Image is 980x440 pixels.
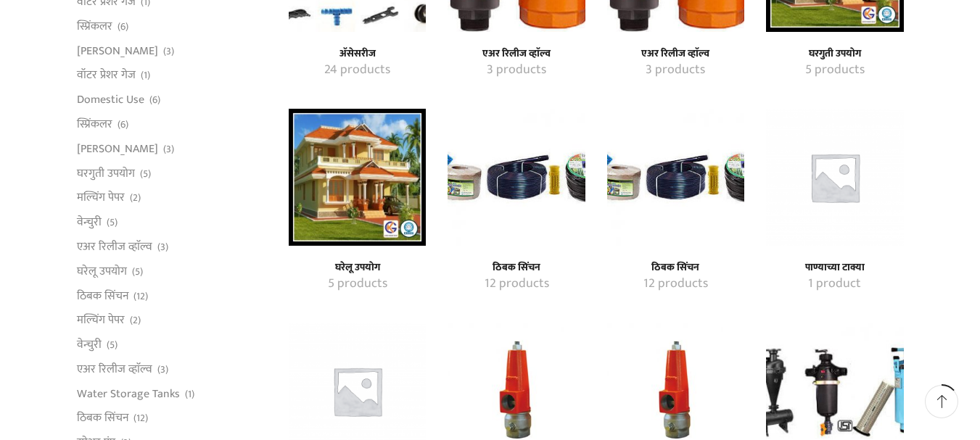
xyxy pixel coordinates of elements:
span: (1) [185,387,194,402]
mark: 12 products [485,275,549,294]
a: [PERSON_NAME] [77,136,158,161]
a: घरगुती उपयोग [77,161,135,186]
span: (6) [118,20,128,34]
a: मल्चिंग पेपर [77,308,125,333]
a: Visit product category अ‍ॅसेसरीज [305,48,410,60]
span: (6) [149,93,160,107]
a: ठिबक सिंचन [77,283,128,308]
img: पाण्याच्या टाक्या [766,109,903,246]
span: (12) [133,411,148,426]
span: (3) [163,44,174,59]
mark: 3 products [487,61,546,80]
h4: पाण्याच्या टाक्या [782,262,887,274]
span: (12) [133,289,148,304]
a: वेन्चुरी [77,210,102,235]
a: Visit product category ठिबक सिंचन [464,262,569,274]
span: (6) [118,117,128,132]
h4: एअर रिलीज व्हाॅल्व [464,48,569,60]
span: (2) [130,313,141,328]
span: (2) [130,191,141,205]
a: Visit product category अ‍ॅसेसरीज [305,61,410,80]
a: Visit product category घरेलू उपयोग [305,262,410,274]
a: Visit product category घरेलू उपयोग [289,109,426,246]
mark: 5 products [805,61,865,80]
a: [PERSON_NAME] [77,38,158,63]
h4: अ‍ॅसेसरीज [305,48,410,60]
a: मल्चिंग पेपर [77,186,125,210]
img: घरेलू उपयोग [289,109,426,246]
h4: ठिबक सिंचन [623,262,728,274]
a: Visit product category ठिबक सिंचन [607,109,744,246]
mark: 3 products [646,61,705,80]
span: (3) [157,240,168,254]
mark: 1 product [808,275,861,294]
img: ठिबक सिंचन [607,109,744,246]
span: (5) [140,167,151,181]
mark: 24 products [324,61,390,80]
a: घरेलू उपयोग [77,259,127,283]
a: Visit product category घरेलू उपयोग [305,275,410,294]
a: Visit product category एअर रिलीज व्हाॅल्व [623,48,728,60]
a: एअर रिलीज व्हाॅल्व [77,357,152,381]
mark: 5 products [328,275,387,294]
span: (1) [141,68,150,83]
a: Water Storage Tanks [77,381,180,406]
h4: घरेलू उपयोग [305,262,410,274]
a: Visit product category ठिबक सिंचन [464,275,569,294]
a: वेन्चुरी [77,333,102,357]
a: स्प्रिंकलर [77,14,112,38]
a: Domestic Use [77,88,144,112]
span: (5) [107,338,118,352]
mark: 12 products [643,275,708,294]
a: एअर रिलीज व्हाॅल्व [77,234,152,259]
h4: घरगुती उपयोग [782,48,887,60]
a: Visit product category घरगुती उपयोग [782,61,887,80]
span: (5) [132,265,143,279]
span: (5) [107,215,118,230]
a: Visit product category ठिबक सिंचन [623,262,728,274]
a: Visit product category पाण्याच्या टाक्या [782,275,887,294]
a: Visit product category एअर रिलीज व्हाॅल्व [464,61,569,80]
a: Visit product category घरगुती उपयोग [782,48,887,60]
a: वॉटर प्रेशर गेज [77,63,136,88]
h4: एअर रिलीज व्हाॅल्व [623,48,728,60]
a: Visit product category ठिबक सिंचन [623,275,728,294]
span: (3) [157,362,168,377]
h4: ठिबक सिंचन [464,262,569,274]
span: (3) [163,142,174,157]
a: Visit product category ठिबक सिंचन [448,109,585,246]
a: Visit product category एअर रिलीज व्हाॅल्व [464,48,569,60]
a: Visit product category पाण्याच्या टाक्या [782,262,887,274]
img: ठिबक सिंचन [448,109,585,246]
a: ठिबक सिंचन [77,406,128,431]
a: Visit product category एअर रिलीज व्हाॅल्व [623,61,728,80]
a: स्प्रिंकलर [77,112,112,137]
a: Visit product category पाण्याच्या टाक्या [766,109,903,246]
